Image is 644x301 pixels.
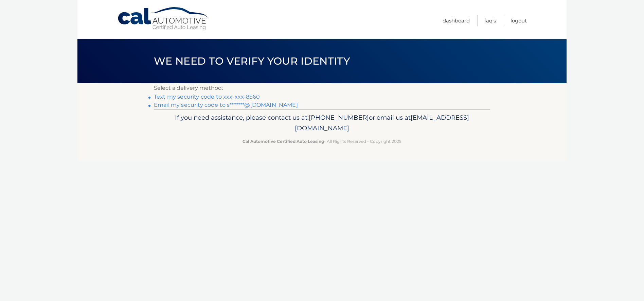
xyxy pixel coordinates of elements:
[154,55,350,67] span: We need to verify your identity
[117,7,209,31] a: Cal Automotive
[309,114,369,121] span: [PHONE_NUMBER]
[443,15,470,26] a: Dashboard
[484,15,496,26] a: FAQ's
[154,94,260,100] a: Text my security code to xxx-xxx-8560
[154,102,298,108] a: Email my security code to s*******@[DOMAIN_NAME]
[158,112,486,134] p: If you need assistance, please contact us at: or email us at
[158,138,486,145] p: - All Rights Reserved - Copyright 2025
[243,139,324,144] strong: Cal Automotive Certified Auto Leasing
[511,15,527,26] a: Logout
[154,83,490,93] p: Select a delivery method:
